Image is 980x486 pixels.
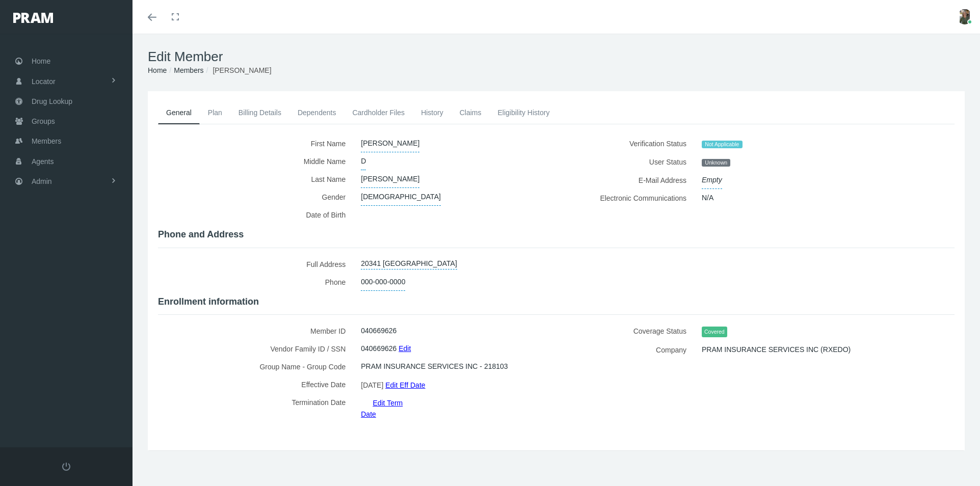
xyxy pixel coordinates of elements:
label: Electronic Communications [564,189,695,207]
label: User Status [564,153,695,171]
label: E-Mail Address [564,171,695,189]
span: Groups [32,112,55,131]
label: Effective Date [158,375,353,393]
span: PRAM INSURANCE SERVICES INC (RXEDO) [702,341,851,358]
h4: Phone and Address [158,229,955,240]
span: [PERSON_NAME] [213,66,271,74]
span: Home [32,51,50,71]
h4: Enrollment information [158,296,955,308]
label: Date of Birth [158,206,353,224]
span: [PERSON_NAME] [361,170,419,188]
span: Covered [702,327,727,337]
img: S_Profile_Picture_15372.jpg [957,9,972,24]
span: Empty [702,171,722,189]
span: 000-000-0000 [361,273,405,291]
a: Edit [399,341,411,356]
span: 040669626 [361,322,396,339]
a: Dependents [289,101,345,124]
label: Gender [158,188,353,206]
span: [PERSON_NAME] [361,134,419,152]
a: Edit Term Date [361,395,403,421]
label: Verification Status [564,134,695,153]
a: Eligibility History [489,101,558,124]
a: General [158,101,200,124]
span: Members [32,131,61,151]
span: Agents [32,152,54,171]
a: Plan [200,101,230,124]
label: Company [564,341,695,359]
a: Edit Eff Date [385,377,425,392]
label: Full Address [158,255,353,273]
label: Middle Name [158,152,353,170]
label: First Name [158,134,353,152]
span: D [361,152,366,170]
label: Group Name - Group Code [158,358,353,375]
a: 20341 [GEOGRAPHIC_DATA] [361,255,457,269]
span: [DATE] [361,377,383,393]
span: PRAM INSURANCE SERVICES INC - 218103 [361,358,508,375]
span: 040669626 [361,340,396,357]
label: Phone [158,273,353,291]
span: Drug Lookup [32,92,72,111]
span: N/A [702,189,713,206]
img: PRAM_20_x_78.png [13,13,53,23]
span: Admin [32,172,52,191]
span: Not Applicable [702,141,743,149]
h1: Edit Member [148,49,965,65]
span: Locator [32,72,56,91]
label: Member ID [158,322,353,340]
a: Members [174,66,203,74]
a: Home [148,66,167,74]
span: [DEMOGRAPHIC_DATA] [361,188,441,206]
label: Vendor Family ID / SSN [158,340,353,358]
label: Coverage Status [564,322,695,341]
a: History [413,101,452,124]
label: Last Name [158,170,353,188]
a: Claims [452,101,490,124]
a: Billing Details [230,101,289,124]
span: Unknown [702,159,730,167]
label: Termination Date [158,393,353,420]
a: Cardholder Files [344,101,413,124]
